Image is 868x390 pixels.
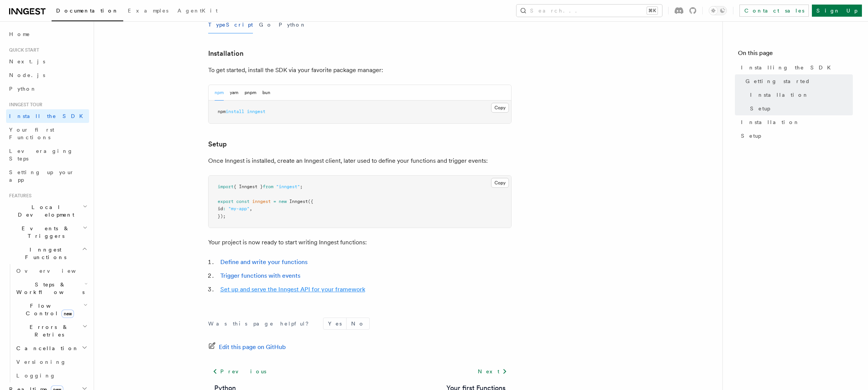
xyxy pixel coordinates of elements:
[746,77,810,85] span: Getting started
[6,246,82,261] span: Inngest Functions
[9,72,45,78] span: Node.js
[308,199,313,204] span: ({
[289,199,308,204] span: Inngest
[812,5,862,17] a: Sign Up
[750,105,770,112] span: Setup
[259,16,273,33] button: Go
[230,85,239,101] button: yarn
[13,344,79,352] span: Cancellation
[276,184,300,189] span: "inngest"
[750,91,809,99] span: Installation
[9,127,54,140] span: Your first Functions
[742,74,853,88] a: Getting started
[6,27,89,41] a: Home
[13,369,89,382] a: Logging
[709,6,727,15] button: Toggle dark mode
[13,355,89,369] a: Versioning
[738,115,853,129] a: Installation
[13,323,82,338] span: Errors & Retries
[220,272,300,279] a: Trigger functions with events
[6,264,89,382] div: Inngest Functions
[123,2,173,20] a: Examples
[52,2,123,21] a: Documentation
[300,184,303,189] span: ;
[6,225,83,240] span: Events & Triggers
[491,178,509,188] button: Copy
[250,206,252,211] span: ,
[218,206,223,211] span: id
[347,318,369,329] button: No
[223,206,226,211] span: :
[208,16,253,33] button: TypeScript
[13,264,89,278] a: Overview
[13,278,89,299] button: Steps & Workflows
[228,206,250,211] span: "my-app"
[13,341,89,355] button: Cancellation
[491,103,509,113] button: Copy
[218,214,226,219] span: });
[56,8,119,14] span: Documentation
[747,88,853,102] a: Installation
[738,49,853,61] h4: On this page
[177,8,218,14] span: AgentKit
[218,109,226,114] span: npm
[273,199,276,204] span: =
[234,184,263,189] span: { Inngest }
[6,68,89,82] a: Node.js
[323,318,346,329] button: Yes
[215,85,224,101] button: npm
[245,85,256,101] button: pnpm
[208,320,314,327] p: Was this page helpful?
[208,237,512,248] p: Your project is now ready to start writing Inngest functions:
[739,5,809,17] a: Contact sales
[6,200,89,222] button: Local Development
[208,365,271,378] a: Previous
[9,113,88,119] span: Install the SDK
[236,199,250,204] span: const
[218,199,234,204] span: export
[9,86,37,92] span: Python
[741,118,800,126] span: Installation
[16,359,66,365] span: Versioning
[6,203,83,219] span: Local Development
[226,109,244,114] span: install
[6,109,89,123] a: Install the SDK
[6,165,89,187] a: Setting up your app
[208,342,286,352] a: Edit this page on GitHub
[208,156,512,166] p: Once Inngest is installed, create an Inngest client, later used to define your functions and trig...
[6,243,89,264] button: Inngest Functions
[647,7,658,14] kbd: ⌘K
[252,199,271,204] span: inngest
[13,281,85,296] span: Steps & Workflows
[738,129,853,143] a: Setup
[516,5,662,17] button: Search...⌘K
[279,16,306,33] button: Python
[6,82,89,96] a: Python
[128,8,168,14] span: Examples
[279,199,287,204] span: new
[13,299,89,320] button: Flow Controlnew
[9,58,45,64] span: Next.js
[9,30,30,38] span: Home
[473,365,512,378] a: Next
[6,55,89,68] a: Next.js
[741,64,835,71] span: Installing the SDK
[13,320,89,341] button: Errors & Retries
[6,123,89,144] a: Your first Functions
[6,47,39,53] span: Quick start
[6,222,89,243] button: Events & Triggers
[9,148,73,162] span: Leveraging Steps
[218,184,234,189] span: import
[6,102,42,108] span: Inngest tour
[13,302,83,317] span: Flow Control
[208,139,227,149] a: Setup
[208,65,512,75] p: To get started, install the SDK via your favorite package manager:
[738,61,853,74] a: Installing the SDK
[173,2,222,20] a: AgentKit
[61,310,74,318] span: new
[247,109,265,114] span: inngest
[262,85,270,101] button: bun
[220,258,308,266] a: Define and write your functions
[208,48,243,59] a: Installation
[219,342,286,352] span: Edit this page on GitHub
